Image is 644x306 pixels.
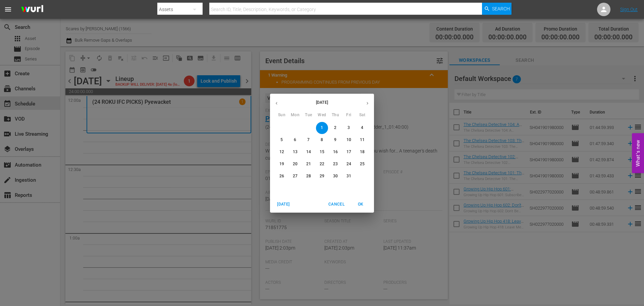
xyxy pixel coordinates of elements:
[356,112,368,119] span: Sat
[306,161,311,167] p: 21
[283,99,361,105] p: [DATE]
[356,158,368,170] button: 25
[303,134,315,146] button: 7
[346,137,351,143] p: 10
[343,158,355,170] button: 24
[353,201,369,208] span: OK
[316,112,328,119] span: Wed
[360,149,365,155] p: 18
[329,134,341,146] button: 9
[289,112,301,119] span: Mon
[279,173,284,179] p: 26
[294,137,296,143] p: 6
[360,137,365,143] p: 11
[320,161,324,167] p: 22
[320,149,324,155] p: 15
[275,201,291,208] span: [DATE]
[343,134,355,146] button: 10
[276,158,288,170] button: 19
[329,146,341,158] button: 16
[303,158,315,170] button: 21
[289,170,301,182] button: 27
[620,7,638,12] a: Sign Out
[329,170,341,182] button: 30
[316,122,328,134] button: 1
[492,3,510,15] span: Search
[350,199,371,210] button: OK
[4,5,12,13] span: menu
[276,170,288,182] button: 26
[343,146,355,158] button: 17
[280,137,283,143] p: 5
[360,161,365,167] p: 25
[361,125,363,131] p: 4
[293,161,298,167] p: 20
[320,173,324,179] p: 29
[273,199,294,210] button: [DATE]
[321,137,323,143] p: 8
[293,149,298,155] p: 13
[333,161,338,167] p: 23
[356,122,368,134] button: 4
[329,122,341,134] button: 2
[632,133,644,173] button: Open Feedback Widget
[346,161,351,167] p: 24
[316,170,328,182] button: 29
[346,149,351,155] p: 17
[334,137,336,143] p: 9
[289,134,301,146] button: 6
[303,146,315,158] button: 14
[289,146,301,158] button: 13
[306,149,311,155] p: 14
[347,125,350,131] p: 3
[343,122,355,134] button: 3
[276,112,288,119] span: Sun
[276,134,288,146] button: 5
[333,173,338,179] p: 30
[306,173,311,179] p: 28
[356,146,368,158] button: 18
[343,112,355,119] span: Fri
[356,134,368,146] button: 11
[316,146,328,158] button: 15
[307,137,310,143] p: 7
[279,161,284,167] p: 19
[316,134,328,146] button: 8
[343,170,355,182] button: 31
[326,199,347,210] button: Cancel
[333,149,338,155] p: 16
[316,158,328,170] button: 22
[279,149,284,155] p: 12
[334,125,336,131] p: 2
[346,173,351,179] p: 31
[329,158,341,170] button: 23
[321,125,323,131] p: 1
[303,112,315,119] span: Tue
[16,2,48,17] img: ans4CAIJ8jUAAAAAAAAAAAAAAAAAAAAAAAAgQb4GAAAAAAAAAAAAAAAAAAAAAAAAJMjXAAAAAAAAAAAAAAAAAAAAAAAAgAT5G...
[328,201,344,208] span: Cancel
[289,158,301,170] button: 20
[329,112,341,119] span: Thu
[303,170,315,182] button: 28
[293,173,298,179] p: 27
[276,146,288,158] button: 12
